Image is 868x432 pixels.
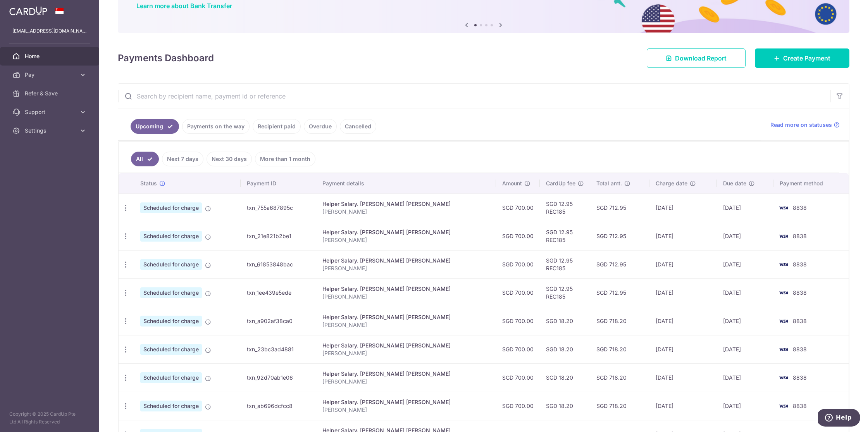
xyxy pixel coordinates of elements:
[253,119,301,134] a: Recipient paid
[656,180,687,187] span: Charge date
[322,200,490,208] div: Helper Salary. [PERSON_NAME] [PERSON_NAME]
[590,194,649,222] td: SGD 712.95
[241,335,316,363] td: txn_23bc3ad4881
[793,318,807,324] span: 8838
[717,307,773,335] td: [DATE]
[322,398,490,406] div: Helper Salary. [PERSON_NAME] [PERSON_NAME]
[776,345,791,354] img: Bank Card
[140,316,202,327] span: Scheduled for charge
[649,363,717,392] td: [DATE]
[322,313,490,321] div: Helper Salary. [PERSON_NAME] [PERSON_NAME]
[649,250,717,278] td: [DATE]
[496,222,540,250] td: SGD 700.00
[649,392,717,420] td: [DATE]
[140,202,202,213] span: Scheduled for charge
[590,335,649,363] td: SGD 718.20
[793,204,807,211] span: 8838
[649,335,717,363] td: [DATE]
[496,250,540,278] td: SGD 700.00
[241,194,316,222] td: txn_755a687895c
[770,121,840,129] a: Read more on statuses
[322,264,490,272] p: [PERSON_NAME]
[776,373,791,382] img: Bank Card
[540,250,590,278] td: SGD 12.95 REC185
[255,152,315,166] a: More than 1 month
[647,48,746,68] a: Download Report
[241,307,316,335] td: txn_a902af38ca0
[140,372,202,383] span: Scheduled for charge
[793,374,807,381] span: 8838
[322,321,490,329] p: [PERSON_NAME]
[322,406,490,414] p: [PERSON_NAME]
[717,194,773,222] td: [DATE]
[590,222,649,250] td: SGD 712.95
[241,363,316,392] td: txn_92d70ab1e06
[322,349,490,357] p: [PERSON_NAME]
[316,173,496,194] th: Payment details
[140,259,202,270] span: Scheduled for charge
[776,232,791,241] img: Bank Card
[496,194,540,222] td: SGD 700.00
[322,342,490,349] div: Helper Salary. [PERSON_NAME] [PERSON_NAME]
[140,344,202,355] span: Scheduled for charge
[304,119,337,134] a: Overdue
[540,392,590,420] td: SGD 18.20
[241,222,316,250] td: txn_21e821b2be1
[776,260,791,269] img: Bank Card
[25,52,76,60] span: Home
[496,363,540,392] td: SGD 700.00
[717,363,773,392] td: [DATE]
[776,316,791,326] img: Bank Card
[322,378,490,385] p: [PERSON_NAME]
[546,180,575,187] span: CardUp fee
[182,119,250,134] a: Payments on the way
[649,278,717,307] td: [DATE]
[131,152,159,166] a: All
[540,194,590,222] td: SGD 12.95 REC185
[118,51,214,65] h4: Payments Dashboard
[322,208,490,216] p: [PERSON_NAME]
[596,180,622,187] span: Total amt.
[770,121,832,129] span: Read more on statuses
[776,401,791,411] img: Bank Card
[776,203,791,213] img: Bank Card
[540,278,590,307] td: SGD 12.95 REC185
[241,278,316,307] td: txn_1ee439e5ede
[590,307,649,335] td: SGD 718.20
[793,289,807,296] span: 8838
[322,257,490,264] div: Helper Salary. [PERSON_NAME] [PERSON_NAME]
[140,231,202,242] span: Scheduled for charge
[340,119,376,134] a: Cancelled
[717,222,773,250] td: [DATE]
[649,194,717,222] td: [DATE]
[717,392,773,420] td: [DATE]
[322,293,490,301] p: [PERSON_NAME]
[540,335,590,363] td: SGD 18.20
[496,278,540,307] td: SGD 700.00
[12,27,87,35] p: [EMAIL_ADDRESS][DOMAIN_NAME]
[723,180,746,187] span: Due date
[136,2,232,10] a: Learn more about Bank Transfer
[717,278,773,307] td: [DATE]
[793,403,807,409] span: 8838
[25,90,76,97] span: Refer & Save
[773,173,849,194] th: Payment method
[140,401,202,411] span: Scheduled for charge
[590,250,649,278] td: SGD 712.95
[818,409,860,428] iframe: Opens a widget where you can find more information
[140,180,157,187] span: Status
[131,119,179,134] a: Upcoming
[25,108,76,116] span: Support
[755,48,849,68] a: Create Payment
[649,222,717,250] td: [DATE]
[496,335,540,363] td: SGD 700.00
[496,392,540,420] td: SGD 700.00
[675,54,727,63] span: Download Report
[322,285,490,293] div: Helper Salary. [PERSON_NAME] [PERSON_NAME]
[496,307,540,335] td: SGD 700.00
[9,6,47,16] img: CardUp
[783,54,830,63] span: Create Payment
[25,71,76,79] span: Pay
[590,278,649,307] td: SGD 712.95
